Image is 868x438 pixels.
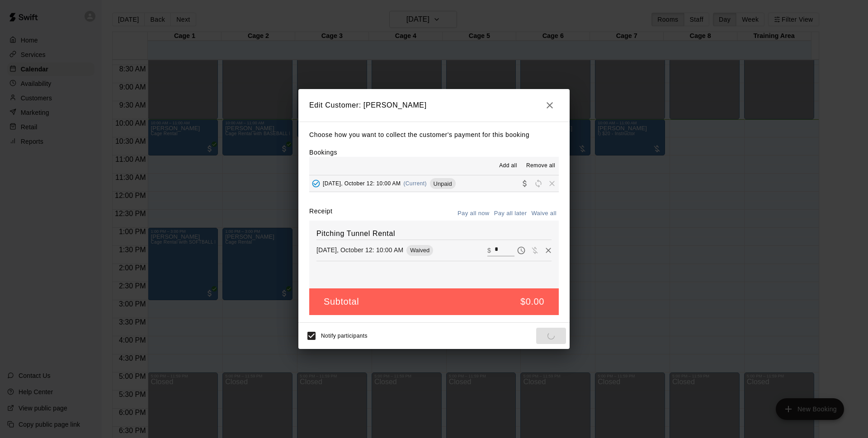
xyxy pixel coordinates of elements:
span: Remove all [526,161,555,170]
h5: Subtotal [324,296,359,308]
p: Choose how you want to collect the customer's payment for this booking [309,129,559,141]
span: Reschedule [532,180,545,187]
span: Collect payment [518,180,532,187]
span: Waived [406,247,433,254]
p: $ [487,246,491,255]
button: Pay all later [492,207,529,221]
button: Remove [542,244,555,257]
span: Add all [499,161,517,170]
span: Pay later [514,246,528,254]
label: Bookings [309,149,337,156]
button: Pay all now [455,207,492,221]
span: Notify participants [321,333,368,339]
button: Waive all [529,207,559,221]
span: Waive payment [528,246,542,254]
span: [DATE], October 12: 10:00 AM [323,180,401,187]
h2: Edit Customer: [PERSON_NAME] [298,89,570,122]
button: Remove all [523,159,559,173]
label: Receipt [309,207,332,221]
h5: $0.00 [520,296,544,308]
span: Remove [545,180,559,187]
p: [DATE], October 12: 10:00 AM [316,245,403,254]
button: Add all [494,159,523,173]
button: Added - Collect Payment[DATE], October 12: 10:00 AM(Current)UnpaidCollect paymentRescheduleRemove [309,175,559,192]
h6: Pitching Tunnel Rental [316,228,552,240]
span: (Current) [403,180,427,187]
button: Added - Collect Payment [309,177,323,190]
span: Unpaid [430,180,456,187]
